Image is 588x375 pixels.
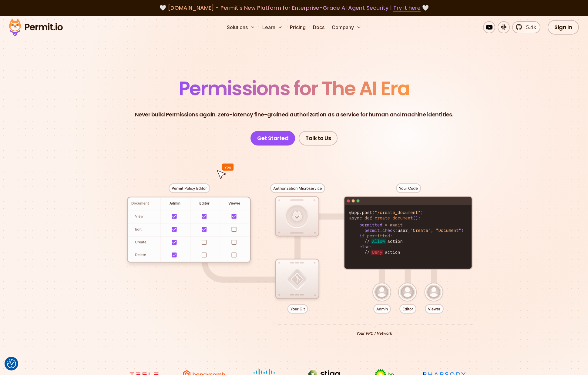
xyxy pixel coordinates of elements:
[512,21,540,33] a: 5.4k
[522,24,536,31] span: 5.4k
[311,21,327,33] a: Docs
[329,21,364,33] button: Company
[250,131,295,146] a: Get Started
[6,17,66,38] img: Permit logo
[393,4,421,12] a: Try it here
[168,4,421,12] span: [DOMAIN_NAME] - Permit's New Platform for Enterprise-Grade AI Agent Security |
[260,21,285,33] button: Learn
[135,110,453,119] p: Never build Permissions again. Zero-latency fine-grained authorization as a service for human and...
[7,359,16,368] button: Consent Preferences
[179,75,410,102] span: Permissions for The AI Era
[299,131,338,146] a: Talk to Us
[7,359,16,368] img: Revisit consent button
[548,20,579,35] a: Sign In
[287,21,308,33] a: Pricing
[15,4,573,12] div: 🤍 🤍
[224,21,257,33] button: Solutions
